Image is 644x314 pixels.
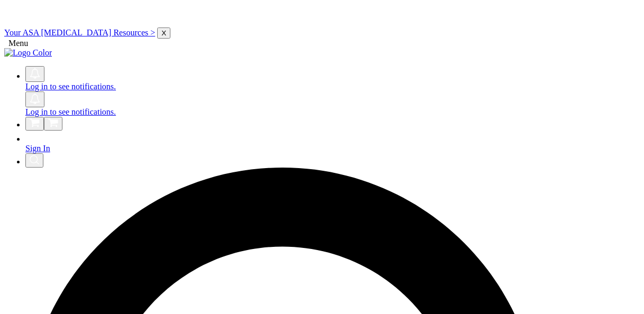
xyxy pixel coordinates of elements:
[4,48,52,58] img: Logo Color
[25,107,116,116] a: Log in to see notifications.
[4,28,155,37] a: Your ASA [MEDICAL_DATA] Resources >
[8,39,28,48] span: Menu
[157,27,170,39] button: X
[25,82,116,91] a: Log in to see notifications.
[4,39,640,48] div: Menu
[4,48,640,58] a: Logo Color
[25,144,50,153] a: Sign In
